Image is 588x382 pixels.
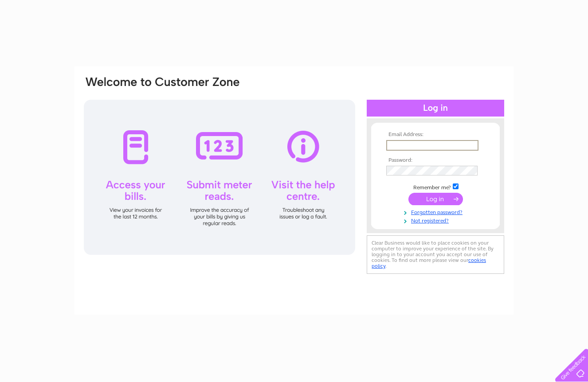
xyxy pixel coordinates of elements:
[386,216,487,224] a: Not registered?
[384,132,487,138] th: Email Address:
[386,207,487,216] a: Forgotten password?
[372,257,486,269] a: cookies policy
[384,182,487,191] td: Remember me?
[384,157,487,164] th: Password:
[408,193,463,205] input: Submit
[367,235,504,274] div: Clear Business would like to place cookies on your computer to improve your experience of the sit...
